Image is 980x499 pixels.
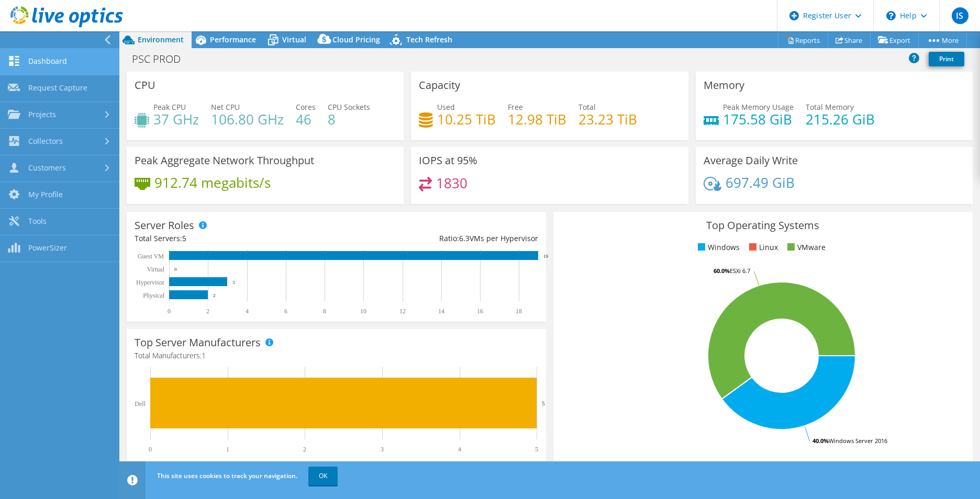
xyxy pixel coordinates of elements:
[138,35,184,44] span: Environment
[210,35,256,44] span: Performance
[829,437,887,445] tspan: Windows Server 2016
[303,446,306,453] text: 2
[436,177,467,189] h4: 1830
[284,308,287,315] text: 6
[135,80,155,91] h3: CPU
[952,7,968,24] span: IS
[726,177,795,188] h4: 697.49 GiB
[136,279,164,286] text: Hypervisor
[542,400,545,406] text: 5
[806,114,875,125] h4: 215.26 GiB
[886,11,896,20] svg: \n
[213,293,216,298] text: 2
[704,155,798,166] h3: Average Daily Write
[918,32,967,48] a: More
[419,80,460,91] h3: Capacity
[174,267,177,272] text: 0
[323,308,326,315] text: 8
[381,446,384,453] text: 3
[168,308,171,315] text: 0
[812,437,829,445] tspan: 40.0%
[458,446,461,453] text: 4
[778,32,828,48] a: Reports
[578,114,637,125] h4: 23.23 TiB
[143,292,164,299] text: Physical
[202,350,206,360] span: 1
[437,114,496,125] h4: 10.25 TiB
[308,467,338,485] a: OK
[360,308,366,315] text: 10
[246,308,249,315] text: 4
[578,102,596,112] span: Total
[561,220,965,231] h3: Top Operating Systems
[535,446,538,453] text: 5
[328,102,370,112] span: CPU Sockets
[157,471,297,480] span: This site uses cookies to track your navigation.
[282,35,306,44] span: Virtual
[149,446,152,453] text: 0
[723,102,794,112] span: Peak Memory Usage
[438,308,444,315] text: 14
[127,53,197,65] h1: PSC PROD
[154,177,271,188] h4: 912.74 megabits/s
[336,233,538,244] div: Ratio: VMs per Hypervisor
[232,280,235,285] text: 3
[211,114,284,125] h4: 106.80 GHz
[714,267,730,275] tspan: 60.0%
[135,337,261,348] h3: Top Server Manufacturers
[806,102,854,112] span: Total Memory
[704,80,744,91] h3: Memory
[459,233,470,243] span: 6.3
[419,155,477,166] h3: IOPS at 95%
[135,350,538,361] h4: Total Manufacturers:
[723,114,794,125] h4: 175.58 GiB
[206,308,209,315] text: 2
[437,102,455,112] span: Used
[182,233,186,243] span: 5
[399,308,406,315] text: 12
[328,114,370,125] h4: 8
[543,254,549,259] text: 19
[508,102,523,112] span: Free
[296,114,316,125] h4: 46
[508,114,566,125] h4: 12.98 TiB
[153,114,199,125] h4: 37 GHz
[296,102,316,112] span: Cores
[785,242,826,253] li: VMware
[477,308,483,315] text: 16
[138,253,164,260] text: Guest VM
[211,102,240,112] span: Net CPU
[332,35,380,44] span: Cloud Pricing
[929,52,964,66] a: Print
[135,400,146,407] text: Dell
[226,446,229,453] text: 1
[516,308,522,315] text: 18
[695,242,740,253] li: Windows
[406,35,452,44] span: Tech Refresh
[730,267,750,275] tspan: ESXi 6.7
[828,32,871,48] a: Share
[747,242,778,253] li: Linux
[153,102,186,112] span: Peak CPU
[870,32,919,48] a: Export
[135,233,336,244] div: Total Servers:
[147,266,165,273] text: Virtual
[135,155,314,166] h3: Peak Aggregate Network Throughput
[135,220,194,231] h3: Server Roles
